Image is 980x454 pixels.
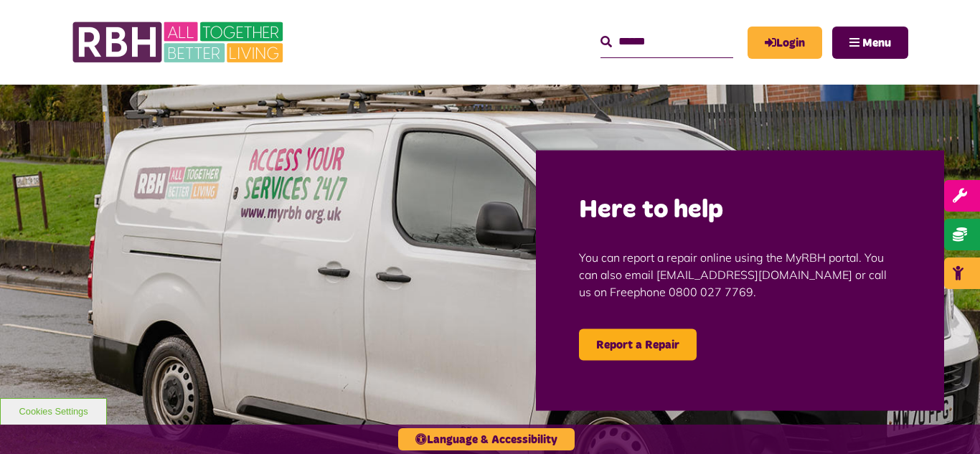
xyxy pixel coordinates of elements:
p: You can report a repair online using the MyRBH portal. You can also email [EMAIL_ADDRESS][DOMAIN_... [579,227,901,321]
button: Language & Accessibility [398,428,575,450]
img: RBH [72,14,287,70]
a: MyRBH [748,27,822,59]
span: Menu [862,37,891,49]
button: Navigation [832,27,908,59]
h2: Here to help [579,193,901,227]
a: Report a Repair [579,328,697,360]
